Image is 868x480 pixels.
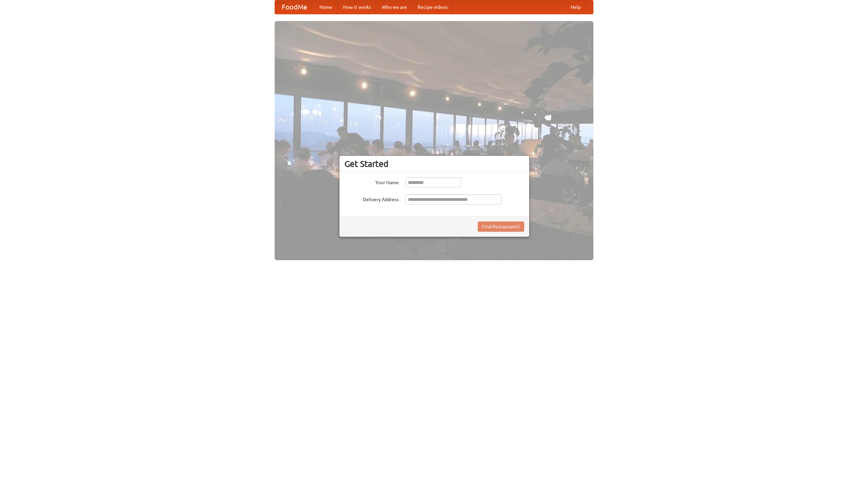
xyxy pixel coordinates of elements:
a: Recipe videos [412,0,453,14]
label: Your Name [344,177,399,186]
label: Delivery Address [344,194,399,203]
h3: Get Started [344,159,524,169]
a: Help [565,0,586,14]
a: FoodMe [275,0,314,14]
a: How it works [338,0,376,14]
button: Find Restaurants! [478,222,524,232]
a: Who we are [376,0,412,14]
a: Home [314,0,338,14]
